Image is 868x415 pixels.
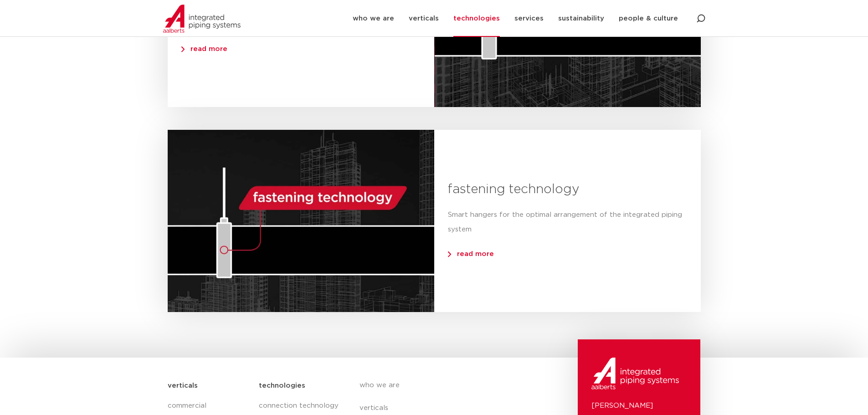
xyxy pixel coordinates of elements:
h5: verticals [168,379,198,393]
div: Smart hangers for the optimal arrangement of the integrated piping system [448,208,687,237]
a: who we are [360,374,526,397]
a: read more [181,41,241,52]
span: read more [448,251,494,257]
span: read more [181,46,227,52]
h3: fastening technology [448,180,687,199]
a: read more [448,246,508,257]
h5: technologies [259,379,305,393]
